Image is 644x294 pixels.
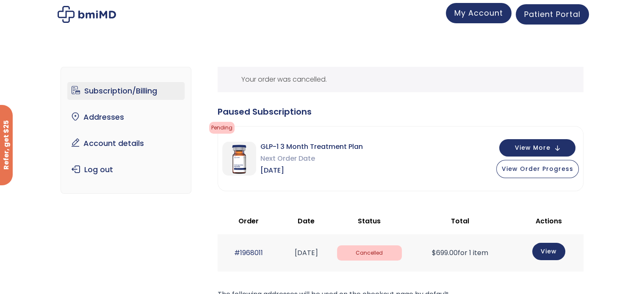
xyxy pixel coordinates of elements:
a: My Account [446,3,511,23]
span: 699.00 [432,248,458,258]
a: Patient Portal [516,4,589,25]
span: My Account [454,8,503,18]
span: $ [432,248,436,258]
span: View Order Progress [502,165,573,173]
span: Status [358,216,381,226]
span: Patient Portal [524,9,580,19]
img: GLP-1 3 Month Treatment Plan [222,142,256,176]
div: Paused Subscriptions [218,106,583,118]
span: [DATE] [260,165,363,176]
div: Your order was cancelled. [218,67,583,92]
button: View More [499,139,575,157]
a: View [532,243,565,260]
span: Actions [536,216,562,226]
a: #1968011 [234,248,263,258]
span: Order [238,216,259,226]
a: Subscription/Billing [67,82,185,100]
a: Account details [67,135,185,152]
span: pending [209,122,235,134]
a: Addresses [67,108,185,126]
span: Next Order Date [260,153,363,165]
span: View More [515,145,550,151]
span: Date [298,216,315,226]
button: View Order Progress [496,160,579,178]
span: GLP-1 3 Month Treatment Plan [260,141,363,153]
img: My account [58,6,116,23]
span: Total [451,216,469,226]
nav: Account pages [61,67,191,194]
a: Log out [67,161,185,179]
time: [DATE] [294,248,318,258]
td: for 1 item [406,234,514,271]
span: Cancelled [337,245,402,261]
